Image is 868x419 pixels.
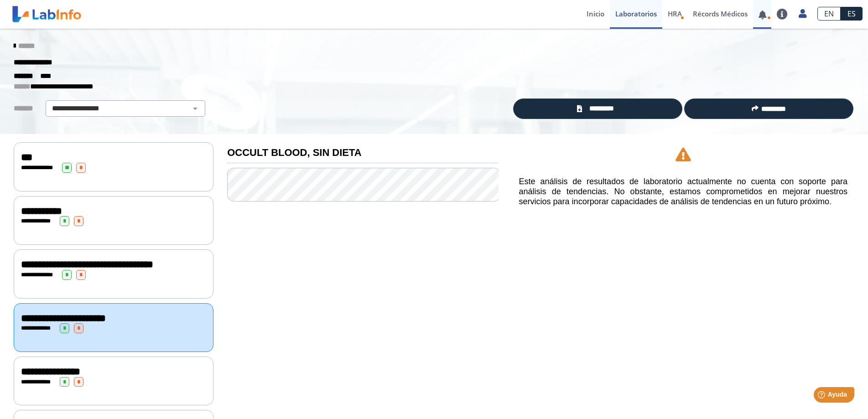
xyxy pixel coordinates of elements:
span: HRA [668,9,682,18]
a: EN [817,7,841,21]
h5: Este análisis de resultados de laboratorio actualmente no cuenta con soporte para análisis de ten... [519,177,847,207]
a: ES [841,7,863,21]
iframe: Help widget launcher [787,383,858,409]
b: OCCULT BLOOD, SIN DIETA [227,147,361,158]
